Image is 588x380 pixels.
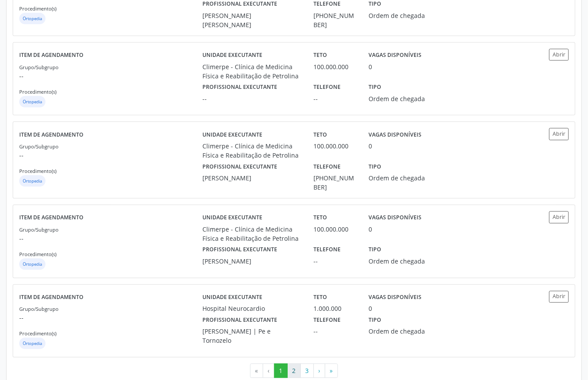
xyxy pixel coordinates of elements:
[19,168,56,174] small: Procedimento(s)
[313,128,327,141] label: Teto
[549,128,569,140] button: Abrir
[202,128,262,141] label: Unidade executante
[202,160,277,173] label: Profissional executante
[202,291,262,304] label: Unidade executante
[369,313,382,327] label: Tipo
[369,49,422,62] label: Vagas disponíveis
[202,313,277,327] label: Profissional executante
[549,49,569,60] button: Abrir
[19,143,59,150] small: Grupo/Subgrupo
[19,49,84,62] label: Item de agendamento
[313,49,327,62] label: Teto
[19,291,84,304] label: Item de agendamento
[369,243,382,257] label: Tipo
[202,225,301,243] div: Climerpe - Clínica de Medicina Física e Reabilitação de Petrolina
[369,160,382,173] label: Tipo
[202,327,301,345] div: [PERSON_NAME] | Pe e Tornozelo
[19,226,59,233] small: Grupo/Subgrupo
[313,363,325,378] button: Go to next page
[369,257,440,266] div: Ordem de chegada
[369,225,372,234] div: 0
[313,313,341,327] label: Telefone
[19,128,84,141] label: Item de agendamento
[23,178,42,184] small: Ortopedia
[313,62,357,71] div: 100.000.000
[19,251,56,257] small: Procedimento(s)
[313,304,357,313] div: 1.000.000
[202,141,301,160] div: Climerpe - Clínica de Medicina Física e Reabilitação de Petrolina
[369,327,440,336] div: Ordem de chegada
[19,151,202,160] p: --
[313,243,341,257] label: Telefone
[313,141,357,151] div: 100.000.000
[369,211,422,225] label: Vagas disponíveis
[369,128,422,141] label: Vagas disponíveis
[313,327,357,336] div: --
[313,257,357,266] div: --
[369,304,372,313] div: 0
[19,234,202,243] p: --
[202,304,301,313] div: Hospital Neurocardio
[23,341,42,346] small: Ortopedia
[313,94,357,103] div: --
[369,81,382,94] label: Tipo
[274,363,288,378] button: Go to page 1
[313,11,357,29] div: [PHONE_NUMBER]
[19,88,56,95] small: Procedimento(s)
[202,257,301,266] div: [PERSON_NAME]
[19,5,56,12] small: Procedimento(s)
[13,363,575,378] ul: Pagination
[313,211,327,225] label: Teto
[202,11,301,29] div: [PERSON_NAME] [PERSON_NAME]
[369,141,372,151] div: 0
[23,261,42,267] small: Ortopedia
[369,173,440,183] div: Ordem de chegada
[325,363,338,378] button: Go to last page
[313,225,357,234] div: 100.000.000
[19,330,56,337] small: Procedimento(s)
[202,62,301,81] div: Climerpe - Clínica de Medicina Física e Reabilitação de Petrolina
[19,211,84,225] label: Item de agendamento
[19,64,59,70] small: Grupo/Subgrupo
[202,49,262,62] label: Unidade executante
[202,211,262,225] label: Unidade executante
[19,313,202,322] p: --
[313,291,327,304] label: Teto
[202,173,301,183] div: [PERSON_NAME]
[549,211,569,223] button: Abrir
[369,291,422,304] label: Vagas disponíveis
[23,16,42,21] small: Ortopedia
[23,99,42,105] small: Ortopedia
[300,363,314,378] button: Go to page 3
[287,363,301,378] button: Go to page 2
[369,11,440,20] div: Ordem de chegada
[202,243,277,257] label: Profissional executante
[313,81,341,94] label: Telefone
[313,160,341,173] label: Telefone
[19,71,202,81] p: --
[549,291,569,303] button: Abrir
[369,62,372,71] div: 0
[202,94,301,103] div: --
[202,81,277,94] label: Profissional executante
[313,173,357,192] div: [PHONE_NUMBER]
[19,306,59,312] small: Grupo/Subgrupo
[369,94,440,103] div: Ordem de chegada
